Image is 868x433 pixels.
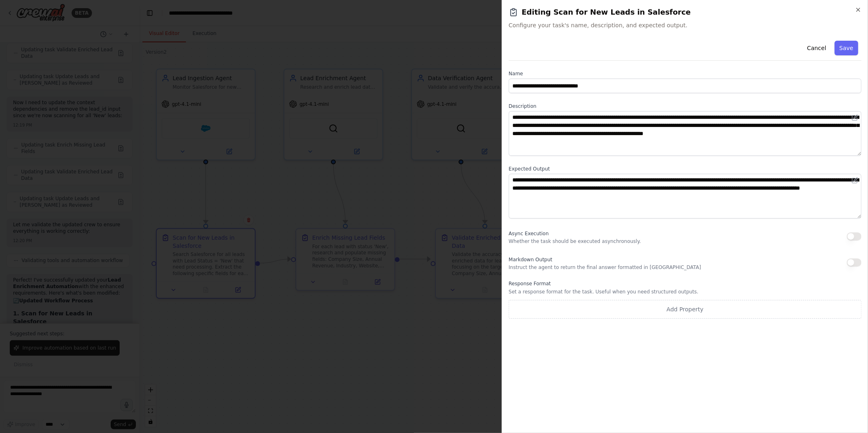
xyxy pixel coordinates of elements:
button: Open in editor [850,113,860,122]
p: Whether the task should be executed asynchronously. [509,238,641,245]
label: Expected Output [509,166,861,172]
button: Add Property [509,300,861,319]
label: Response Format [509,280,861,287]
span: Configure your task's name, description, and expected output. [509,21,861,29]
span: Markdown Output [509,257,552,262]
h2: Editing Scan for New Leads in Salesforce [509,7,861,18]
button: Open in editor [850,175,860,185]
button: Save [835,41,858,55]
p: Set a response format for the task. Useful when you need structured outputs. [509,289,861,295]
span: Async Execution [509,231,549,236]
p: Instruct the agent to return the final answer formatted in [GEOGRAPHIC_DATA] [509,264,701,271]
button: Cancel [802,41,831,55]
label: Name [509,70,861,77]
label: Description [509,103,861,109]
